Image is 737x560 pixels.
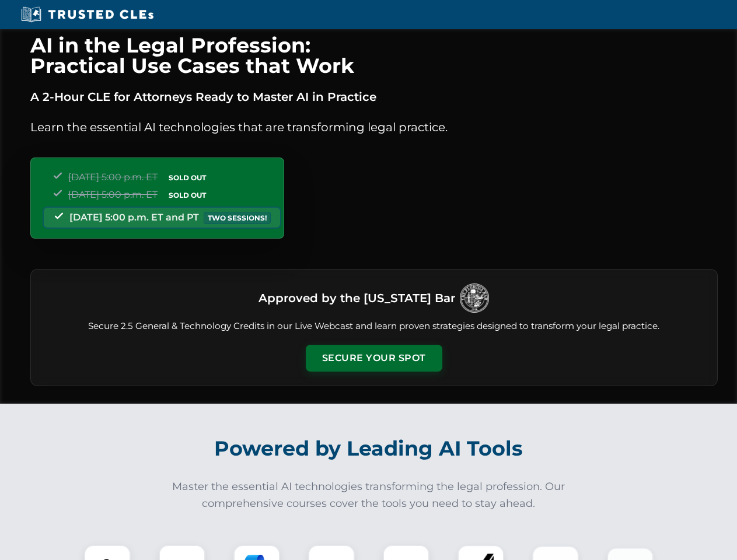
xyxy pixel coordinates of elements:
span: [DATE] 5:00 p.m. ET [68,171,158,183]
span: [DATE] 5:00 p.m. ET [68,189,158,200]
p: Master the essential AI technologies transforming the legal profession. Our comprehensive courses... [165,478,573,512]
p: Secure 2.5 General & Technology Credits in our Live Webcast and learn proven strategies designed ... [45,320,703,333]
img: Trusted CLEs [18,6,157,23]
img: Logo [460,283,489,313]
p: Learn the essential AI technologies that are transforming legal practice. [30,118,718,136]
p: A 2-Hour CLE for Attorneys Ready to Master AI in Practice [30,87,718,106]
h1: AI in the Legal Profession: Practical Use Cases that Work [30,35,718,76]
span: SOLD OUT [165,171,210,184]
button: Secure Your Spot [306,345,442,372]
h3: Approved by the [US_STATE] Bar [259,288,455,309]
span: SOLD OUT [165,189,210,201]
h2: Powered by Leading AI Tools [46,428,692,469]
